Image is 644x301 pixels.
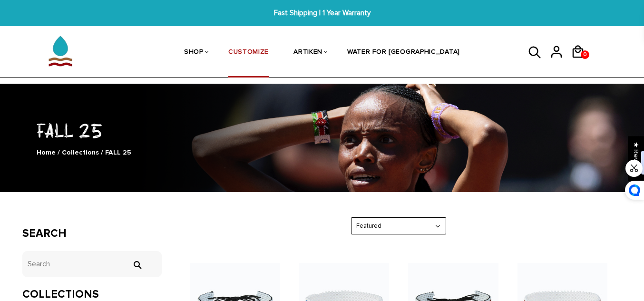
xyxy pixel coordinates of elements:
[62,148,99,156] a: Collections
[37,148,56,156] a: Home
[184,28,204,78] a: SHOP
[199,8,445,19] span: Fast Shipping | 1 Year Warranty
[347,28,460,78] a: WATER FOR [GEOGRAPHIC_DATA]
[228,28,269,78] a: CUSTOMIZE
[105,148,131,156] span: FALL 25
[22,251,162,277] input: Search
[127,261,146,269] input: Search
[22,117,622,143] h1: FALL 25
[293,28,322,78] a: ARTIKEN
[22,227,162,241] h3: Search
[628,136,644,181] div: Click to open Judge.me floating reviews tab
[581,48,589,61] span: 0
[101,148,103,156] span: /
[571,62,592,63] a: 0
[58,148,60,156] span: /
